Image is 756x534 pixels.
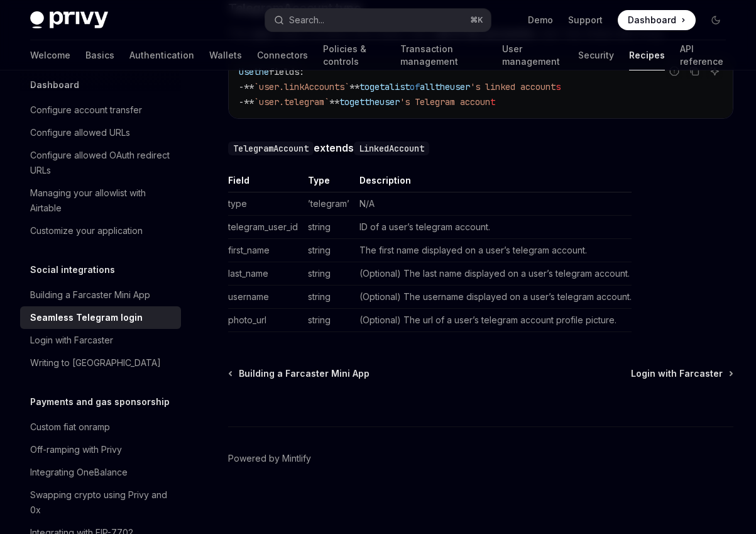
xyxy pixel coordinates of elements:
[228,262,303,285] td: last_name
[686,63,703,79] button: Copy the contents from the code block
[239,81,244,92] span: -
[20,284,181,306] a: Building a Farcaster Mini App
[370,81,385,92] span: get
[420,81,435,92] span: all
[450,81,470,92] span: user
[380,96,400,108] span: user
[20,144,181,182] a: Configure allowed OAuth redirect URLs
[339,96,349,108] span: to
[578,40,614,70] a: Security
[303,285,354,308] td: string
[556,81,561,92] span: s
[364,96,380,108] span: the
[303,215,354,238] td: string
[410,81,420,92] span: of
[435,81,450,92] span: the
[502,40,564,70] a: User management
[209,40,242,70] a: Wallets
[20,438,181,461] a: Off-ramping with Privy
[568,14,603,26] a: Support
[20,220,181,242] a: Customize your application
[400,40,486,70] a: Transaction management
[680,40,726,70] a: API reference
[20,121,181,144] a: Configure allowed URLs
[666,63,682,79] button: Report incorrect code
[30,442,122,457] div: Off-ramping with Privy
[400,96,490,108] span: 's Telegram accoun
[354,238,632,262] td: The first name displayed on a user’s telegram account.
[20,182,181,220] a: Managing your allowlist with Airtable
[390,81,410,92] span: list
[289,13,324,28] div: Search...
[30,223,143,238] div: Customize your application
[228,142,314,155] code: TelegramAccount
[706,63,723,79] button: Ask AI
[228,238,303,262] td: first_name
[706,10,726,30] button: Toggle dark mode
[30,125,130,140] div: Configure allowed URLs
[30,186,173,216] div: Managing your allowlist with Airtable
[303,174,354,192] th: Type
[30,11,108,29] img: dark logo
[30,148,173,178] div: Configure allowed OAuth redirect URLs
[20,484,181,521] a: Swapping crypto using Privy and 0x
[228,452,311,465] a: Powered by Mintlify
[30,262,115,277] h5: Social integrations
[490,96,495,108] span: t
[385,81,390,92] span: a
[303,262,354,285] td: string
[265,9,490,31] button: Open search
[30,310,143,325] div: Seamless Telegram login
[359,81,370,92] span: to
[229,367,370,380] a: Building a Farcaster Mini App
[228,174,303,192] th: Field
[129,40,194,70] a: Authentication
[470,81,556,92] span: 's linked account
[299,66,304,77] span: :
[323,40,385,70] a: Policies & controls
[239,66,254,77] span: Use
[30,420,110,435] div: Custom fiat onramp
[269,66,299,77] span: fields
[20,329,181,352] a: Login with Farcaster
[228,142,429,154] strong: extends
[228,215,303,238] td: telegram_user_id
[30,465,128,480] div: Integrating OneBalance
[354,262,632,285] td: (Optional) The last name displayed on a user’s telegram account.
[228,308,303,331] td: photo_url
[354,174,632,192] th: Description
[30,103,142,118] div: Configure account transfer
[228,192,303,215] td: type
[254,81,349,92] span: `user.linkAccounts`
[30,355,161,370] div: Writing to [GEOGRAPHIC_DATA]
[303,192,354,215] td: ’telegram’
[30,333,113,348] div: Login with Farcaster
[628,14,676,26] span: Dashboard
[30,40,70,70] a: Welcome
[618,10,696,30] a: Dashboard
[20,352,181,374] a: Writing to [GEOGRAPHIC_DATA]
[228,285,303,308] td: username
[20,461,181,484] a: Integrating OneBalance
[85,40,114,70] a: Basics
[470,15,483,25] span: ⌘ K
[354,142,429,155] code: LinkedAccount
[254,66,269,77] span: the
[254,96,329,108] span: `user.telegram`
[631,367,732,380] a: Login with Farcaster
[354,308,632,331] td: (Optional) The url of a user’s telegram account profile picture.
[303,238,354,262] td: string
[239,367,370,380] span: Building a Farcaster Mini App
[303,308,354,331] td: string
[354,192,632,215] td: N/A
[30,487,173,518] div: Swapping crypto using Privy and 0x
[20,99,181,121] a: Configure account transfer
[239,96,244,108] span: -
[631,367,723,380] span: Login with Farcaster
[20,416,181,438] a: Custom fiat onramp
[528,14,553,26] a: Demo
[30,287,150,303] div: Building a Farcaster Mini App
[349,96,364,108] span: get
[629,40,665,70] a: Recipes
[354,215,632,238] td: ID of a user’s telegram account.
